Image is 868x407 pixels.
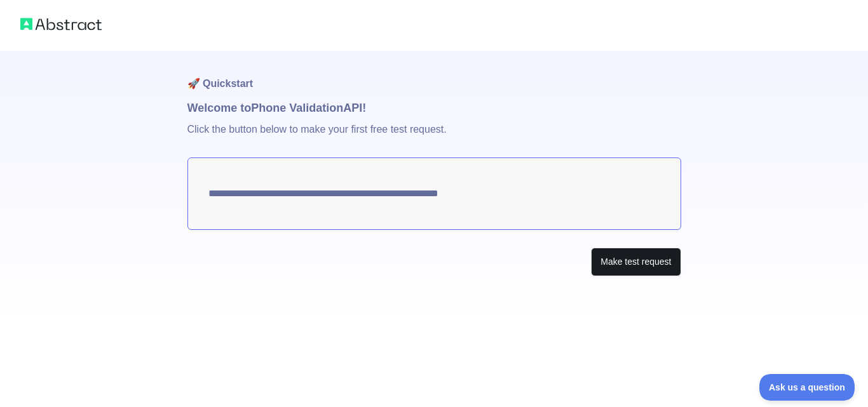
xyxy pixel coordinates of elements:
img: Abstract logo [20,15,102,33]
h1: Welcome to Phone Validation API! [187,99,681,117]
p: Click the button below to make your first free test request. [187,117,681,157]
h1: 🚀 Quickstart [187,51,681,99]
iframe: Toggle Customer Support [759,374,855,401]
button: Make test request [591,248,681,276]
